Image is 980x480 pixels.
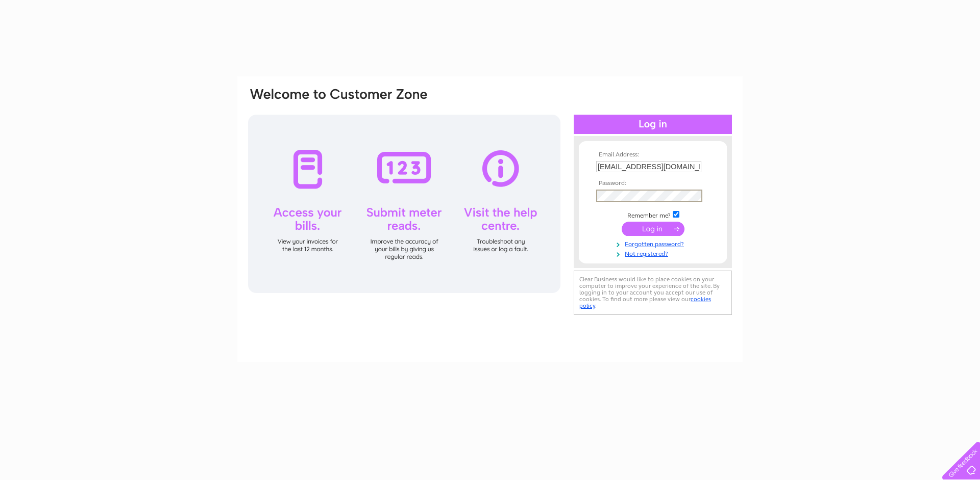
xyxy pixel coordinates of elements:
[596,248,712,258] a: Not registered?
[579,296,711,309] a: cookies policy
[594,209,712,220] td: Remember me?
[594,180,712,187] th: Password:
[594,151,712,158] th: Email Address:
[622,222,684,236] input: Submit
[574,271,732,315] div: Clear Business would like to place cookies on your computer to improve your experience of the sit...
[596,238,712,248] a: Forgotten password?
